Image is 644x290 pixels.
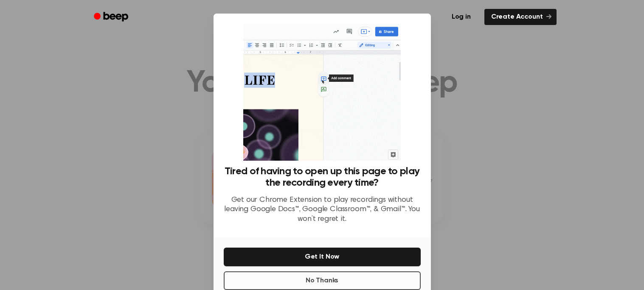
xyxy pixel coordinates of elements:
[224,271,421,290] button: No Thanks
[224,195,421,224] p: Get our Chrome Extension to play recordings without leaving Google Docs™, Google Classroom™, & Gm...
[88,9,136,25] a: Beep
[243,24,401,161] img: Beep extension in action
[484,9,557,25] a: Create Account
[443,7,479,27] a: Log in
[224,166,421,189] h3: Tired of having to open up this page to play the recording every time?
[224,248,421,266] button: Get It Now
